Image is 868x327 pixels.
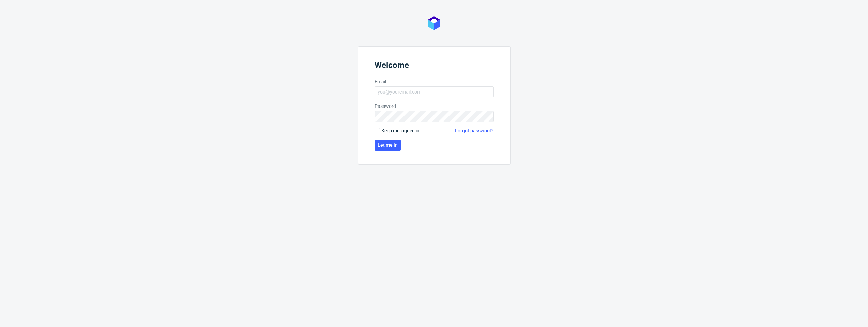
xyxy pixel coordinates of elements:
header: Welcome [375,60,494,73]
input: you@youremail.com [375,86,494,97]
button: Let me in [375,140,401,151]
span: Let me in [378,143,398,147]
label: Password [375,103,494,110]
a: Forgot password? [455,127,494,134]
label: Email [375,78,494,85]
span: Keep me logged in [381,127,420,134]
